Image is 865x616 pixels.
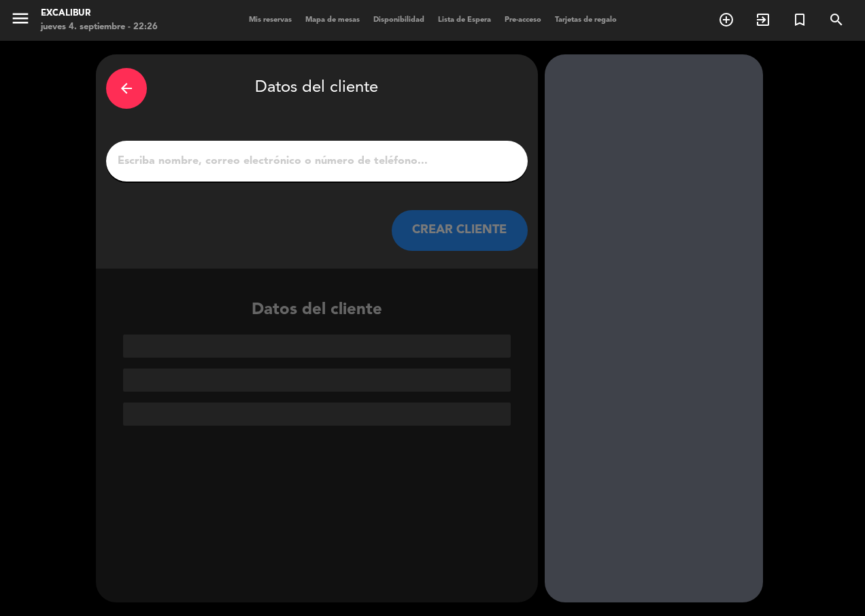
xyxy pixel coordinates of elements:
button: CREAR CLIENTE [392,210,528,251]
div: Excalibur [41,7,158,20]
span: Disponibilidad [367,16,431,24]
button: menu [10,8,31,33]
i: menu [10,8,31,29]
div: Datos del cliente [96,297,538,426]
span: Mis reservas [242,16,299,24]
i: add_circle_outline [718,12,734,28]
span: Tarjetas de regalo [548,16,624,24]
i: arrow_back [118,80,135,97]
span: Mapa de mesas [299,16,367,24]
i: exit_to_app [755,12,771,28]
span: Pre-acceso [498,16,548,24]
i: search [828,12,845,28]
div: Datos del cliente [106,65,528,112]
span: Lista de Espera [431,16,498,24]
div: jueves 4. septiembre - 22:26 [41,20,158,34]
i: turned_in_not [792,12,808,28]
input: Escriba nombre, correo electrónico o número de teléfono... [116,152,518,171]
